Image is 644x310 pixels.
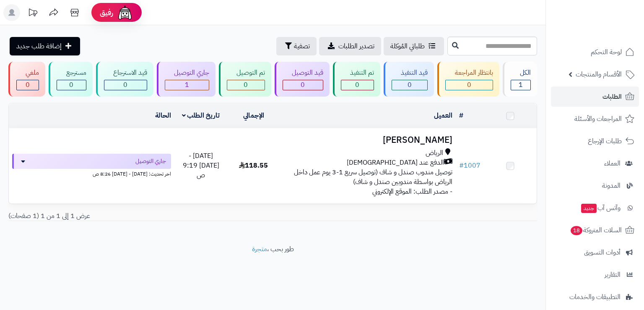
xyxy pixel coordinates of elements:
div: 0 [17,80,39,90]
div: مسترجع [57,68,86,78]
div: 0 [104,80,147,90]
a: العملاء [551,153,639,173]
a: الطلبات [551,87,639,107]
span: 1 [185,80,189,90]
div: ملغي [16,68,39,78]
div: جاري التوصيل [165,68,209,78]
span: المراجعات والأسئلة [574,113,622,125]
h3: [PERSON_NAME] [283,135,452,145]
a: قيد الاسترجاع 0 [94,62,155,97]
img: logo-2.png [587,19,636,37]
span: السلات المتروكة [570,224,622,236]
span: [DATE] - [DATE] 9:19 ص [183,151,219,180]
span: 118.55 [239,160,268,171]
span: لوحة التحكم [591,46,622,58]
span: 0 [26,80,30,90]
a: العميل [434,110,452,121]
span: جديد [581,204,597,213]
span: الطلبات [602,91,622,102]
a: قيد التنفيذ 0 [382,62,436,97]
a: ملغي 0 [7,62,47,97]
div: 0 [392,80,427,90]
td: - مصدر الطلب: الموقع الإلكتروني [280,129,456,203]
span: 0 [355,80,359,90]
a: #1007 [459,160,480,171]
a: تصدير الطلبات [319,37,381,55]
a: التقارير [551,265,639,285]
div: تم التوصيل [227,68,265,78]
a: التطبيقات والخدمات [551,287,639,307]
div: قيد الاسترجاع [104,68,147,78]
span: طلبات الإرجاع [588,135,622,147]
span: 0 [123,80,127,90]
div: اخر تحديث: [DATE] - [DATE] 8:26 ص [12,169,171,178]
a: قيد التوصيل 0 [273,62,331,97]
a: لوحة التحكم [551,42,639,62]
span: وآتس آب [580,202,621,214]
span: 18 [571,226,583,236]
span: 0 [301,80,305,90]
a: طلباتي المُوكلة [384,37,444,55]
a: مسترجع 0 [47,62,94,97]
div: قيد التنفيذ [392,68,428,78]
div: 1 [165,80,209,90]
span: الدفع عند [DEMOGRAPHIC_DATA] [347,158,444,168]
span: إضافة طلب جديد [16,41,62,51]
a: المدونة [551,176,639,196]
a: الكل1 [501,62,539,97]
div: 0 [446,80,492,90]
div: قيد التوصيل [283,68,323,78]
a: تم التوصيل 0 [217,62,273,97]
span: الرياض [426,148,443,158]
span: توصيل مندوب صندل و شاف (توصيل سريع 1-3 يوم عمل داخل الرياض بواسطة مندوبين صندل و شاف) [294,167,452,187]
div: 0 [341,80,374,90]
span: تصدير الطلبات [338,41,374,51]
span: 0 [408,80,412,90]
a: الحالة [155,110,171,121]
div: 0 [57,80,86,90]
span: المدونة [602,180,621,192]
span: 0 [244,80,248,90]
span: تصفية [294,41,310,51]
span: رفيق [100,8,113,18]
span: 0 [467,80,471,90]
span: # [459,160,464,171]
span: أدوات التسويق [584,247,621,258]
a: # [459,110,463,121]
a: المراجعات والأسئلة [551,109,639,129]
span: الأقسام والمنتجات [576,68,622,80]
a: أدوات التسويق [551,242,639,263]
div: 0 [227,80,264,90]
a: جاري التوصيل 1 [155,62,217,97]
a: تاريخ الطلب [182,110,220,121]
div: 0 [283,80,323,90]
span: طلباتي المُوكلة [390,41,425,51]
a: متجرة [252,244,267,254]
a: بانتظار المراجعة 0 [436,62,501,97]
a: وآتس آبجديد [551,198,639,218]
a: السلات المتروكة18 [551,220,639,240]
span: 1 [519,80,523,90]
div: عرض 1 إلى 1 من 1 (1 صفحات) [2,211,273,221]
span: التطبيقات والخدمات [569,291,621,303]
span: جاري التوصيل [135,157,166,166]
span: التقارير [605,269,621,281]
div: تم التنفيذ [341,68,374,78]
a: إضافة طلب جديد [10,37,80,55]
a: طلبات الإرجاع [551,131,639,151]
a: تم التنفيذ 0 [331,62,382,97]
a: تحديثات المنصة [22,4,43,23]
span: 0 [69,80,73,90]
button: تصفية [276,37,317,55]
div: بانتظار المراجعة [445,68,493,78]
div: الكل [511,68,531,78]
img: ai-face.png [117,4,133,21]
a: الإجمالي [243,110,264,121]
span: العملاء [604,158,621,169]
